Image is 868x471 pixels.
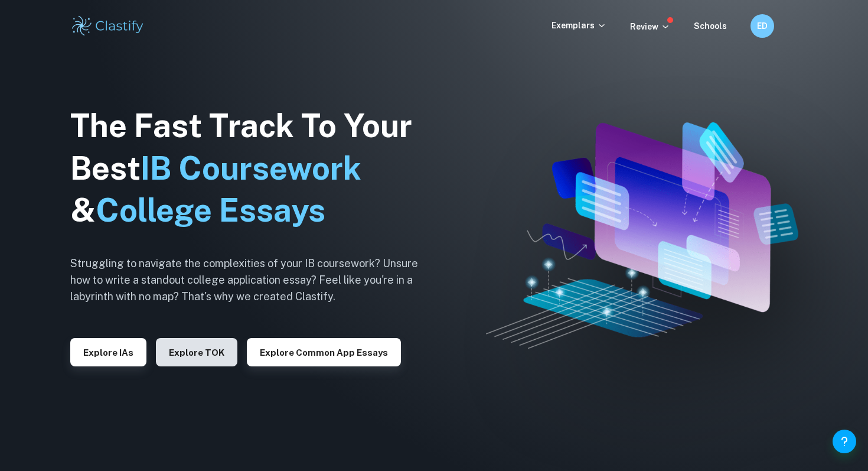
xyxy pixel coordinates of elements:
a: Explore TOK [156,346,237,358]
a: Explore IAs [70,346,146,358]
button: Explore Common App essays [247,338,401,366]
span: IB Coursework [141,150,361,187]
p: Exemplars [552,19,606,32]
p: Review [630,20,670,33]
button: Help and Feedback [833,430,856,453]
a: Schools [694,21,727,31]
button: Explore IAs [70,338,146,366]
img: Clastify hero [486,122,798,349]
h1: The Fast Track To Your Best & [70,105,436,232]
h6: ED [756,20,769,33]
a: Explore Common App essays [247,346,401,358]
button: ED [750,14,774,38]
img: Clastify logo [70,14,145,38]
span: College Essays [96,191,325,229]
h6: Struggling to navigate the complexities of your IB coursework? Unsure how to write a standout col... [70,255,436,305]
button: Explore TOK [156,338,237,366]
